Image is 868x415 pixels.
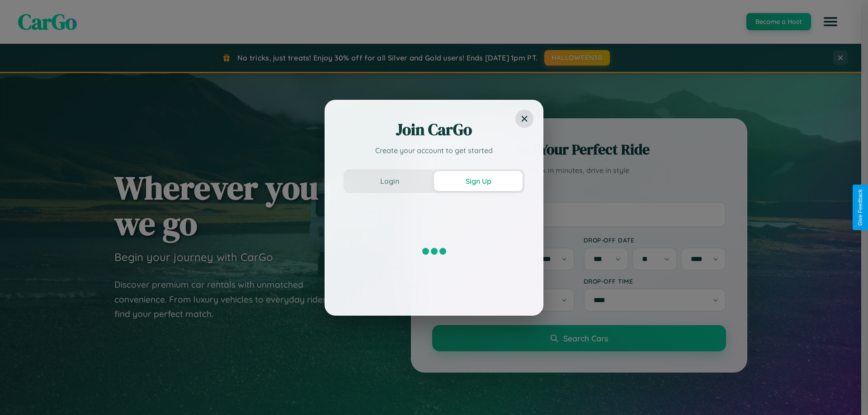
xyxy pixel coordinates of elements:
div: Give Feedback [857,189,863,226]
button: Login [345,171,434,191]
button: Sign Up [434,171,523,191]
p: Create your account to get started [344,145,524,156]
iframe: Intercom live chat [9,384,31,406]
h2: Join CarGo [344,119,524,140]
